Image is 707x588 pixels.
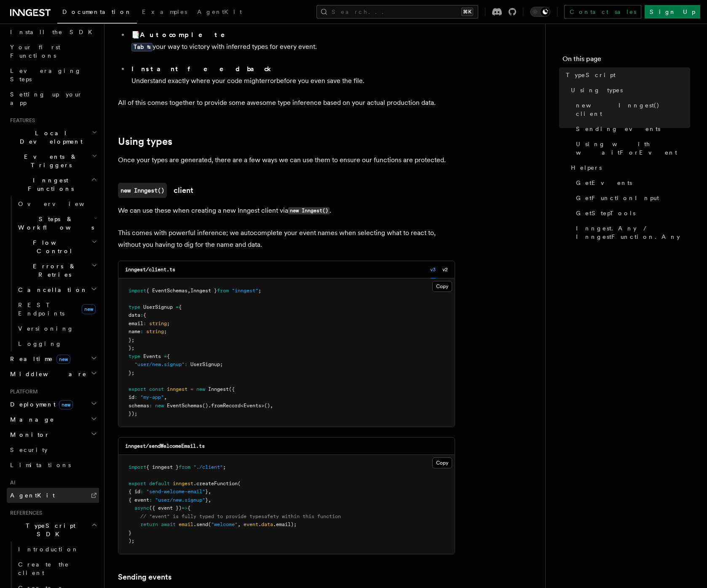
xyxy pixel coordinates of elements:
span: TypeScript [566,71,616,79]
button: Inngest Functions [7,173,99,196]
span: export [129,481,146,486]
span: await [161,521,176,527]
span: , [164,394,167,400]
a: Introduction [15,542,99,557]
button: v2 [442,261,448,278]
a: Sign Up [645,5,700,19]
li: 📑 your way to victory with inferred types for every event. [129,29,455,60]
code: new Inngest() [118,183,167,198]
span: { event [129,497,149,503]
h4: On this page [562,54,690,67]
span: import [129,464,146,470]
span: Using types [571,86,623,94]
span: >() [261,403,270,409]
span: data [129,312,140,318]
span: ( [208,521,211,527]
code: new Inngest() [288,207,329,214]
span: EventSchemas [167,403,202,409]
p: All of this comes together to provide some awesome type inference based on your actual production... [118,97,455,109]
span: { [143,312,146,318]
a: TypeScript [562,67,690,83]
span: .send [193,521,208,527]
span: data [261,521,273,527]
span: GetFunctionInput [576,194,659,202]
span: GetStepTools [576,209,635,217]
span: }); [129,411,137,417]
span: References [7,510,42,516]
span: : [134,394,137,400]
span: { [187,505,190,511]
span: Middleware [7,370,87,378]
span: Security [10,446,48,453]
span: const [149,386,164,392]
span: , [270,403,273,409]
a: Using types [568,83,690,98]
span: Limitations [10,462,71,468]
button: Local Development [7,126,99,149]
li: Understand exactly where your code might before you even save the file. [129,63,455,87]
span: Inngest Functions [7,176,91,193]
button: Cancellation [15,282,99,297]
span: AI [7,479,16,486]
span: AgentKit [197,8,242,15]
strong: Autocomplete [140,31,237,39]
span: Steps & Workflows [15,215,94,232]
span: Monitor [7,430,50,439]
a: Limitations [7,457,99,473]
a: Contact sales [564,5,641,19]
span: string [149,321,167,326]
span: : [143,321,146,326]
span: "my-app" [140,394,164,400]
span: export [129,386,146,392]
span: { [179,304,182,310]
span: new [82,304,96,314]
button: Search...⌘K [316,5,478,19]
span: event [244,521,258,527]
button: Middleware [7,366,99,382]
span: { id [129,489,140,494]
button: Events & Triggers [7,149,99,173]
a: Documentation [57,3,137,24]
span: new [196,386,205,392]
button: v3 [430,261,436,278]
span: Manage [7,415,54,424]
a: Overview [15,196,99,211]
span: "send-welcome-email" [146,489,205,494]
span: : [140,312,143,318]
span: Helpers [571,163,602,172]
span: Leveraging Steps [10,67,81,83]
a: Using with waitForEvent [573,136,690,160]
span: Install the SDK [10,29,97,35]
span: Deployment [7,400,73,409]
span: = [176,304,179,310]
span: new [56,355,70,364]
span: GetEvents [576,179,632,187]
span: ; [258,288,261,294]
span: UserSignup [143,304,173,310]
span: Inngest } [190,288,217,294]
span: { inngest } [146,464,179,470]
span: => [182,505,187,511]
span: // "event" is fully typed to provide typesafety within this function [140,513,341,519]
a: Your first Functions [7,40,99,63]
span: inngest [173,481,193,486]
span: ; [220,361,223,367]
p: We can use these when creating a new Inngest client via . [118,205,455,217]
span: from [179,464,190,470]
span: }; [129,345,134,351]
span: Your first Functions [10,44,60,59]
span: schemas [129,403,149,409]
span: name [129,329,140,334]
button: Errors & Retries [15,259,99,282]
span: Create the client [18,561,69,576]
a: Create the client [15,557,99,580]
span: Events & Triggers [7,152,92,169]
span: Inngest.Any / InngestFunction.Any [576,224,690,241]
span: } [129,530,131,536]
a: Inngest.Any / InngestFunction.Any [573,221,690,244]
a: GetStepTools [573,206,690,221]
span: new Inngest() client [576,101,690,118]
span: = [164,353,167,359]
span: Events [244,403,261,409]
span: : [140,489,143,494]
